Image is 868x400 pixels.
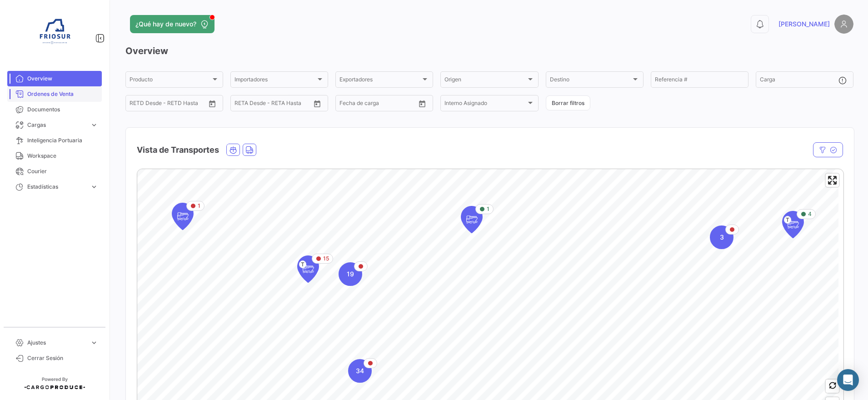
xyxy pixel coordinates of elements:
span: Cargas [27,121,86,129]
span: T [784,216,791,224]
img: placeholder-user.png [834,15,853,34]
span: expand_more [90,121,98,129]
span: Inteligencia Portuaria [27,136,98,145]
input: Hasta [152,101,189,108]
a: Documentos [7,102,102,117]
span: 15 [323,255,329,263]
button: Ocean [227,144,239,155]
a: Overview [7,71,102,86]
div: Map marker [172,203,194,230]
div: Map marker [339,262,362,286]
span: expand_more [90,339,98,347]
span: ¿Qué hay de nuevo? [135,20,196,29]
span: Ordenes de Venta [27,90,98,98]
a: Courier [7,164,102,179]
div: Map marker [348,359,372,383]
span: 1 [487,205,489,213]
span: Courier [27,167,98,175]
img: 6ea6c92c-e42a-4aa8-800a-31a9cab4b7b0.jpg [32,11,77,56]
span: expand_more [90,183,98,191]
input: Desde [339,101,356,108]
span: T [299,260,306,268]
button: Land [243,144,256,155]
button: Borrar filtros [546,95,590,110]
div: Map marker [461,206,483,233]
a: Inteligencia Portuaria [7,133,102,148]
input: Desde [130,101,146,108]
span: 19 [347,270,354,279]
input: Hasta [257,101,294,108]
span: Destino [550,78,631,84]
span: Estadísticas [27,183,86,191]
a: Workspace [7,148,102,164]
span: Cerrar Sesión [27,354,98,362]
span: Importadores [234,78,316,84]
div: Map marker [297,255,319,283]
h3: Overview [125,45,853,57]
span: Origen [444,78,526,84]
button: Open calendar [310,97,324,110]
span: Documentos [27,105,98,114]
div: Map marker [782,211,804,238]
input: Hasta [362,101,399,108]
span: Workspace [27,152,98,160]
span: 3 [720,233,724,242]
span: 34 [356,366,364,375]
span: 4 [808,210,812,218]
div: Abrir Intercom Messenger [837,369,859,391]
button: ¿Qué hay de nuevo? [130,15,215,33]
div: Map marker [710,225,733,249]
button: Enter fullscreen [826,174,839,187]
span: Producto [130,78,211,84]
button: Open calendar [415,97,429,110]
a: Ordenes de Venta [7,86,102,102]
h4: Vista de Transportes [137,144,219,156]
button: Open calendar [205,97,219,110]
span: Ajustes [27,339,86,347]
span: Interno Asignado [444,101,526,108]
span: 1 [198,202,200,210]
span: Exportadores [339,78,421,84]
span: [PERSON_NAME] [778,20,830,29]
input: Desde [234,101,251,108]
span: Overview [27,75,98,83]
